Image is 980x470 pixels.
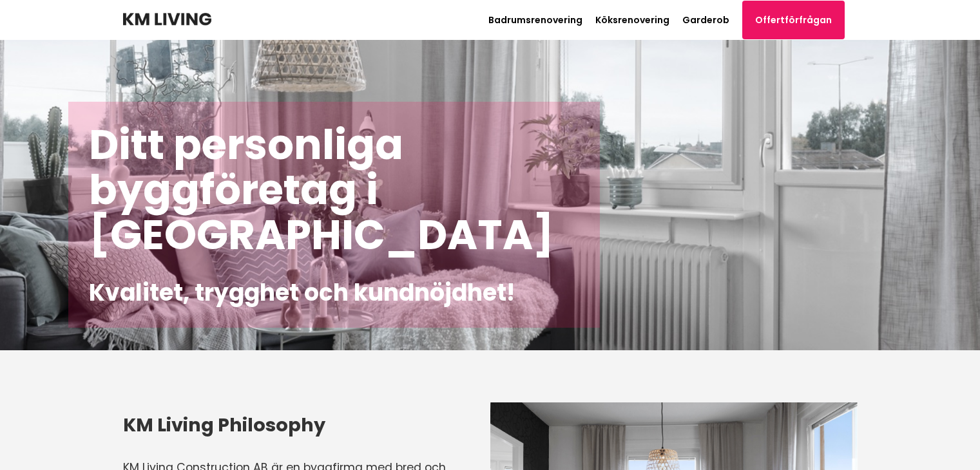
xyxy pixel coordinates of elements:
[595,14,669,26] a: Köksrenovering
[89,278,579,307] h2: Kvalitet, trygghet och kundnöjdhet!
[682,14,729,26] a: Garderob
[123,412,458,438] h3: KM Living Philosophy
[488,14,582,26] a: Badrumsrenovering
[89,122,579,258] h1: Ditt personliga byggföretag i [GEOGRAPHIC_DATA]
[123,13,211,26] img: KM Living
[742,1,845,39] a: Offertförfrågan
